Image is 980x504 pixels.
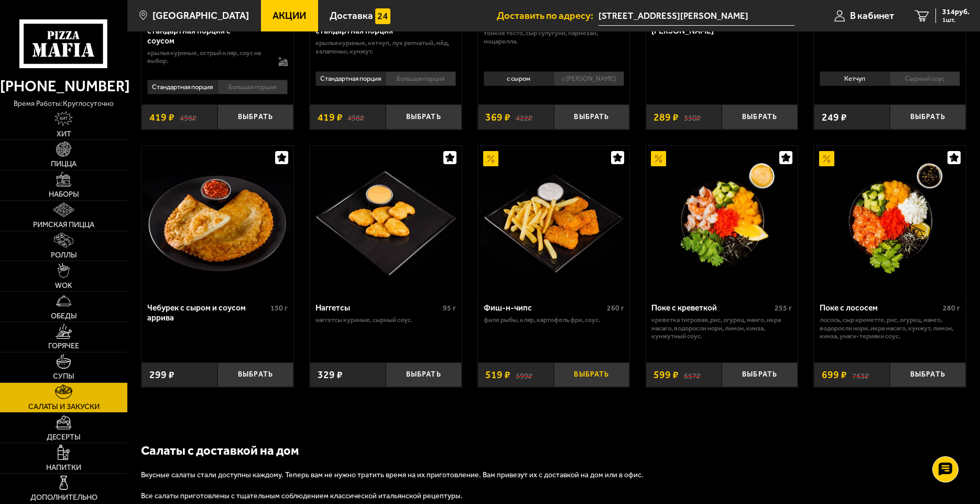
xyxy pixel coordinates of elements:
s: 498 ₽ [347,112,364,122]
p: филе рыбы, кляр, картофель фри, соус. [484,316,624,324]
p: крылья куриные, кетчуп, лук репчатый, мёд, халапеньо, кунжут. [315,39,456,55]
span: В кабинет [850,11,894,21]
span: 419 ₽ [149,112,175,122]
a: АкционныйПоке с креветкой [646,146,798,295]
p: наггетсы куриные, сырный соус. [315,316,456,324]
li: Сырный соус [889,71,960,86]
span: Напитки [46,464,81,471]
li: Стандартная порция [315,71,386,86]
a: АкционныйПоке с лососем [814,146,965,295]
span: 249 ₽ [822,112,847,122]
span: Салаты и закуски [28,403,100,411]
span: 150 г [270,304,288,313]
s: 498 ₽ [180,112,197,122]
span: Хит [57,131,71,138]
button: Выбрать [386,104,462,130]
button: Выбрать [554,362,630,388]
s: 763 ₽ [852,370,869,380]
span: Супы [53,373,74,380]
button: Выбрать [722,362,798,388]
img: Фиш-н-чипс [479,146,628,295]
img: Поке с лососем [815,146,964,295]
div: Чебурек с сыром и соусом аррива [147,303,268,323]
li: с [PERSON_NAME] [553,71,624,86]
span: WOK [55,282,72,289]
img: Акционный [483,151,498,166]
img: Чебурек с сыром и соусом аррива [143,146,292,295]
div: Поке с креветкой [651,303,772,313]
span: Все салаты приготовлены с тщательным соблюдением классической итальянской рецептуры. [141,491,463,500]
p: креветка тигровая, рис, огурец, манго, икра масаго, водоросли Нори, лимон, кинза, кунжутный соус. [651,316,792,340]
button: Выбрать [890,104,966,130]
s: 330 ₽ [684,112,701,122]
div: 0 [814,68,965,97]
span: Вкусные салаты стали доступны каждому. Теперь вам не нужно тратить время на их приготовление. Вам... [141,470,644,479]
li: Стандартная порция [147,80,217,94]
span: Римская пицца [33,221,94,229]
span: 314 руб. [942,8,970,16]
img: Акционный [651,151,666,166]
a: Чебурек с сыром и соусом аррива [141,146,293,295]
span: 260 г [607,304,624,313]
span: Обеды [51,313,77,320]
s: 657 ₽ [684,370,701,380]
span: [GEOGRAPHIC_DATA] [153,11,249,21]
img: Поке с креветкой [647,146,797,295]
span: Роллы [51,252,77,259]
span: Десерты [47,434,81,441]
a: АкционныйФиш-н-чипс [478,146,629,295]
a: Наггетсы [310,146,461,295]
button: Выбрать [722,104,798,130]
span: 280 г [943,304,960,313]
span: Пицца [51,160,77,168]
span: Доставить по адресу: [497,11,598,21]
button: Выбрать [217,104,293,130]
span: 255 г [775,304,792,313]
div: Наггетсы [315,303,440,313]
button: Выбрать [217,362,293,388]
span: 329 ₽ [318,370,343,380]
span: 599 ₽ [654,370,679,380]
div: Поке с лососем [820,303,940,313]
p: лосось, Сыр креметте, рис, огурец, манго, водоросли Нори, икра масаго, кунжут, лимон, кинза, унаг... [820,316,960,340]
span: Наборы [49,191,79,198]
b: Салаты с доставкой на дом [141,443,299,458]
span: Доставка [330,11,373,21]
div: 0 [478,68,629,97]
span: Дополнительно [30,494,97,501]
button: Выбрать [890,362,966,388]
img: Акционный [819,151,834,166]
span: 699 ₽ [822,370,847,380]
li: Большая порция [385,71,456,86]
span: 289 ₽ [654,112,679,122]
button: Выбрать [386,362,462,388]
p: крылья куриные, острый кляр, соус на выбор. [147,49,268,65]
img: Наггетсы [311,146,460,295]
div: Фиш-н-чипс [484,303,604,313]
span: 1 шт. [942,17,970,23]
s: 422 ₽ [516,112,532,122]
span: 419 ₽ [318,112,343,122]
img: 15daf4d41897b9f0e9f617042186c801.svg [375,8,390,24]
div: 0 [310,68,461,97]
span: Акции [273,11,306,21]
li: Кетчуп [820,71,890,86]
span: улица Демьяна Бедного, 30к2 [598,6,794,26]
li: с сыром [484,71,554,86]
span: 369 ₽ [485,112,510,122]
span: 95 г [443,304,456,313]
li: Большая порция [217,80,288,94]
s: 599 ₽ [516,370,532,380]
button: Выбрать [554,104,630,130]
p: тонкое тесто, сыр сулугуни, пармезан, моцарелла. [484,29,624,45]
span: 299 ₽ [149,370,175,380]
input: Ваш адрес доставки [598,6,794,26]
span: 519 ₽ [485,370,510,380]
span: Горячее [48,342,79,350]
